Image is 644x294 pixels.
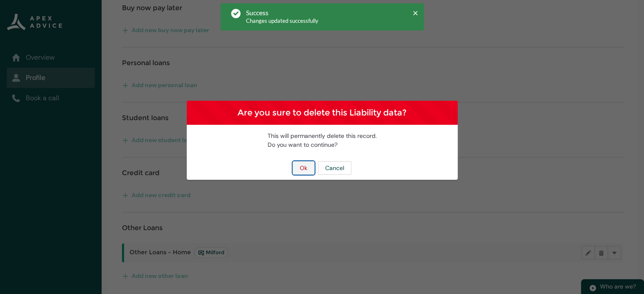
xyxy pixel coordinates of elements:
[246,8,318,17] div: Success
[193,107,451,118] h1: Are you sure to delete this Liability data?
[318,161,351,175] button: Cancel
[268,132,377,149] span: This will permanently delete this record. Do you want to continue?
[246,17,318,24] span: Changes updated successfully
[293,161,315,175] button: Ok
